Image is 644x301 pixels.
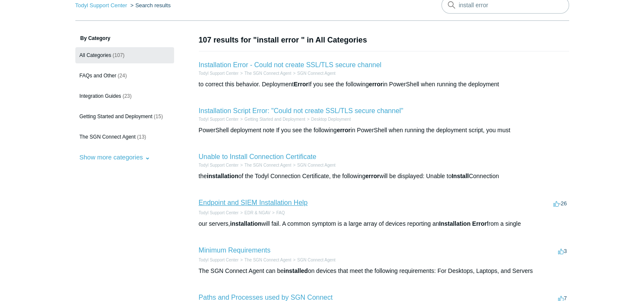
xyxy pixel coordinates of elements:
span: (107) [113,52,125,58]
a: Getting Started and Deployment (15) [75,108,174,125]
a: Installation Script Error: "Could not create SSL/TLS secure channel" [199,107,404,114]
span: (13) [137,134,146,140]
li: EDR & NGAV [238,210,270,216]
li: The SGN Connect Agent [238,70,291,77]
em: installation [207,173,238,179]
a: The SGN Connect Agent [244,163,291,168]
a: Getting Started and Deployment [244,117,305,122]
li: Todyl Support Center [199,162,239,168]
a: Todyl Support Center [199,117,239,122]
em: Installation Error [439,220,487,227]
span: 3 [558,248,567,254]
a: Minimum Requirements [199,247,271,254]
li: Desktop Deployment [305,116,351,122]
li: Todyl Support Center [199,116,239,122]
div: The SGN Connect Agent can be on devices that meet the following requirements: For Desktops, Lapto... [199,267,569,275]
a: Todyl Support Center [199,258,239,262]
li: FAQ [270,210,285,216]
a: Installation Error - Could not create SSL/TLS secure channel [199,61,382,68]
span: All Categories [80,52,112,58]
div: the of the Todyl Connection Certificate, the following will be displayed: Unable to Connection [199,172,569,181]
a: The SGN Connect Agent (13) [75,129,174,145]
div: our servers, will fail. A common symptom is a large array of devices reporting an from a single [199,219,569,228]
li: SGN Connect Agent [291,70,335,77]
em: error [369,81,383,88]
a: Unable to Install Connection Certificate [199,153,317,160]
div: PowerShell deployment note If you see the following in PowerShell when running the deployment scr... [199,126,569,135]
em: error [337,127,351,133]
li: SGN Connect Agent [291,162,335,168]
a: EDR & NGAV [244,210,270,215]
em: Install [452,173,469,179]
h1: 107 results for "install error " in All Categories [199,34,569,46]
span: Integration Guides [80,93,121,99]
em: installation [230,220,261,227]
button: Show more categories [75,149,155,165]
li: Todyl Support Center [199,210,239,216]
em: installed [284,267,308,274]
a: Paths and Processes used by SGN Connect [199,294,333,301]
span: Getting Started and Deployment [80,114,152,119]
a: SGN Connect Agent [297,71,335,76]
li: Getting Started and Deployment [238,116,305,122]
li: Search results [129,2,171,9]
a: Todyl Support Center [199,163,239,168]
li: SGN Connect Agent [291,257,335,263]
a: SGN Connect Agent [297,258,335,262]
li: Todyl Support Center [199,70,239,77]
span: (15) [154,114,163,119]
a: SGN Connect Agent [297,163,335,168]
span: (24) [118,73,127,79]
a: Integration Guides (23) [75,88,174,104]
a: FAQ [276,210,285,215]
a: FAQs and Other (24) [75,68,174,84]
span: (23) [123,93,132,99]
h3: By Category [75,34,174,42]
a: All Categories (107) [75,47,174,63]
a: The SGN Connect Agent [244,71,291,76]
li: The SGN Connect Agent [238,257,291,263]
span: -26 [553,200,567,207]
a: The SGN Connect Agent [244,258,291,262]
div: to correct this behavior. Deployment If you see the following in PowerShell when running the depl... [199,80,569,89]
a: Todyl Support Center [199,71,239,76]
em: error [365,173,379,179]
li: Todyl Support Center [199,257,239,263]
a: Endpoint and SIEM Installation Help [199,199,308,206]
li: Todyl Support Center [75,2,129,9]
span: The SGN Connect Agent [80,134,136,140]
li: The SGN Connect Agent [238,162,291,168]
a: Todyl Support Center [75,2,127,9]
a: Desktop Deployment [311,117,351,122]
em: Error [294,81,308,88]
a: Todyl Support Center [199,210,239,215]
span: FAQs and Other [80,73,117,79]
